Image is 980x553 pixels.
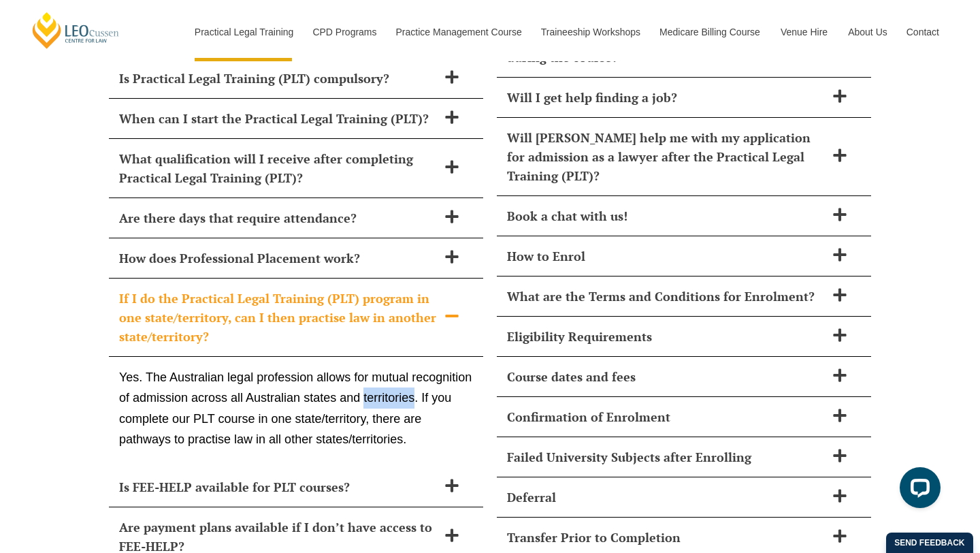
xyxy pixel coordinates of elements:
a: Contact [896,3,949,61]
span: Deferral [507,488,826,507]
span: Are there days that require attendance? [119,208,438,227]
span: Will I get help finding a job? [507,88,826,107]
span: Course dates and fees [507,367,826,386]
span: Confirmation of Enrolment [507,407,826,426]
span: If I do the Practical Legal Training (PLT) program in one state/territory, can I then practise la... [119,289,438,346]
a: Traineeship Workshops [531,3,649,61]
a: [PERSON_NAME] Centre for Law [31,11,121,50]
a: Practice Management Course [386,3,531,61]
a: About Us [838,3,896,61]
span: How to Enrol [507,247,826,266]
span: What qualification will I receive after completing Practical Legal Training (PLT)? [119,149,438,187]
a: CPD Programs [302,3,385,61]
span: How does Professional Placement work? [119,249,438,268]
a: Practical Legal Training [184,3,303,61]
span: Is Practical Legal Training (PLT) compulsory? [119,69,438,88]
span: Transfer Prior to Completion [507,528,826,547]
span: Eligibility Requirements [507,327,826,346]
iframe: LiveChat chat widget [889,462,946,519]
span: Book a chat with us! [507,206,826,225]
span: Will [PERSON_NAME] help me with my application for admission as a lawyer after the Practical Lega... [507,128,826,185]
span: Failed University Subjects after Enrolling [507,447,826,467]
span: What are the Terms and Conditions for Enrolment? [507,287,826,306]
a: Venue Hire [770,3,838,61]
span: Is FEE-HELP available for PLT courses? [119,477,438,496]
a: Medicare Billing Course [649,3,770,61]
span: When can I start the Practical Legal Training (PLT)? [119,109,438,128]
p: Yes. The Australian legal profession allows for mutual recognition of admission across all Austra... [119,367,473,450]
